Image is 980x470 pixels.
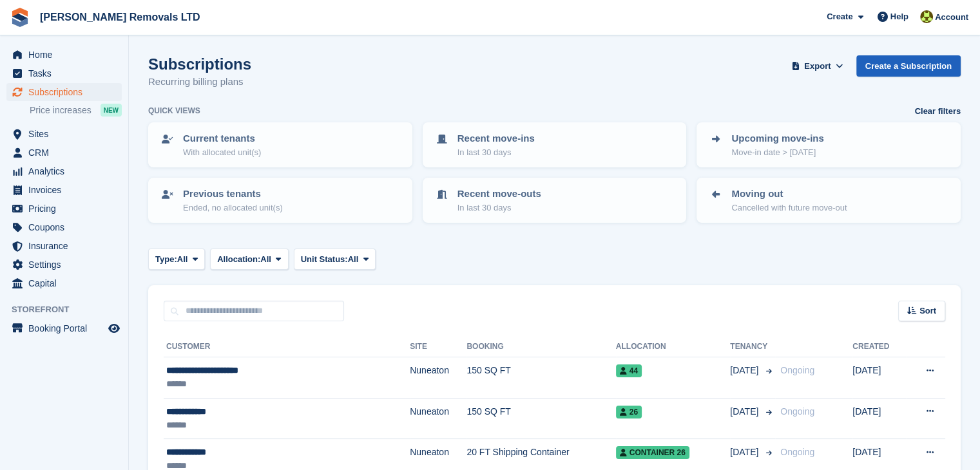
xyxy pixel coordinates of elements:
span: Settings [28,256,106,274]
p: Previous tenants [183,187,283,202]
span: Ongoing [780,365,814,375]
a: menu [6,256,122,274]
a: menu [6,144,122,162]
th: Created [852,337,906,357]
a: menu [6,274,122,292]
td: [DATE] [852,357,906,399]
button: Export [789,55,846,77]
span: Account [935,11,968,24]
a: menu [6,319,122,337]
span: Sort [919,305,936,317]
span: Subscriptions [28,83,106,101]
span: Storefront [12,303,128,316]
th: Customer [164,337,410,357]
p: Recent move-ins [457,131,535,146]
span: Create [827,10,852,23]
h1: Subscriptions [148,55,251,73]
span: Booking Portal [28,319,106,337]
span: Pricing [28,200,106,218]
th: Site [410,337,466,357]
button: Type: All [148,249,205,270]
img: stora-icon-8386f47178a22dfd0bd8f6a31ec36ba5ce8667c1dd55bd0f319d3a0aa187defe.svg [10,8,30,27]
span: 26 [616,406,642,418]
span: Analytics [28,162,106,180]
span: Ongoing [780,406,814,417]
span: [DATE] [730,405,761,418]
a: menu [6,162,122,180]
th: Booking [466,337,615,357]
td: 150 SQ FT [466,398,615,439]
span: [DATE] [730,446,761,459]
span: Export [804,60,831,73]
span: Help [890,10,908,23]
th: Allocation [616,337,730,357]
p: With allocated unit(s) [183,146,261,159]
span: Ongoing [780,447,814,457]
span: Coupons [28,218,106,236]
span: Capital [28,274,106,292]
a: [PERSON_NAME] Removals LTD [35,6,206,28]
a: menu [6,218,122,236]
span: Sites [28,125,106,143]
div: NEW [101,104,122,117]
span: Allocation: [217,253,260,266]
p: Move-in date > [DATE] [731,146,823,159]
td: Nuneaton [410,398,466,439]
th: Tenancy [730,337,775,357]
a: Preview store [106,321,122,336]
span: Price increases [30,104,91,117]
span: Type: [155,253,177,266]
span: All [260,253,271,266]
a: Previous tenants Ended, no allocated unit(s) [149,179,411,221]
a: menu [6,237,122,255]
span: Unit Status: [301,253,348,266]
span: Home [28,46,106,64]
span: Container 26 [616,446,689,459]
p: Moving out [731,187,847,202]
a: Create a Subscription [856,55,961,77]
td: Nuneaton [410,357,466,399]
p: Cancelled with future move-out [731,202,847,214]
a: menu [6,125,122,143]
a: menu [6,83,122,101]
a: menu [6,200,122,218]
p: Recent move-outs [457,187,541,202]
p: Ended, no allocated unit(s) [183,202,283,214]
button: Unit Status: All [294,249,376,270]
a: Recent move-outs In last 30 days [424,179,686,221]
a: Moving out Cancelled with future move-out [698,179,959,221]
a: menu [6,64,122,82]
td: [DATE] [852,398,906,439]
p: In last 30 days [457,202,541,214]
a: Upcoming move-ins Move-in date > [DATE] [698,124,959,166]
img: Sean Glenn [920,10,933,23]
h6: Quick views [148,105,200,117]
p: Current tenants [183,131,261,146]
button: Allocation: All [210,249,289,270]
a: menu [6,181,122,199]
span: All [348,253,359,266]
span: All [177,253,188,266]
td: 150 SQ FT [466,357,615,399]
p: Recurring billing plans [148,75,251,89]
span: Invoices [28,181,106,199]
span: Tasks [28,64,106,82]
a: Recent move-ins In last 30 days [424,124,686,166]
span: Insurance [28,237,106,255]
span: [DATE] [730,364,761,377]
a: menu [6,46,122,64]
a: Current tenants With allocated unit(s) [149,124,411,166]
p: In last 30 days [457,146,535,159]
a: Price increases NEW [30,103,122,117]
a: Clear filters [914,105,961,118]
span: 44 [616,364,642,377]
span: CRM [28,144,106,162]
p: Upcoming move-ins [731,131,823,146]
